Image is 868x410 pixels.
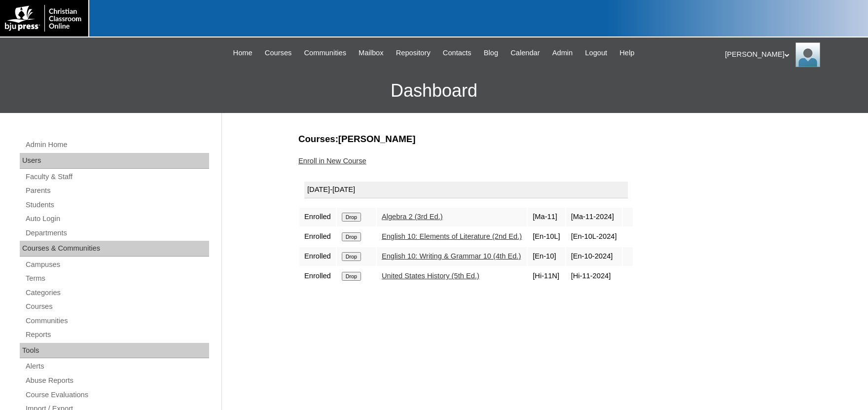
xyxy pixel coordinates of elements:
[585,47,607,59] span: Logout
[396,47,431,59] span: Repository
[260,47,297,59] a: Courses
[299,47,351,59] a: Communities
[506,47,544,59] a: Calendar
[547,47,578,59] a: Admin
[354,47,389,59] a: Mailbox
[5,69,863,113] h3: Dashboard
[342,213,361,222] input: Drop
[391,47,435,59] a: Repository
[382,232,522,240] a: English 10: Elements of Literature (2nd Ed.)
[298,133,787,146] h3: Courses:[PERSON_NAME]
[443,47,471,59] span: Contacts
[299,208,336,226] td: Enrolled
[5,5,83,32] img: logo-white.png
[20,241,209,257] div: Courses & Communities
[298,157,366,165] a: Enroll in New Course
[304,182,628,198] div: [DATE]-[DATE]
[479,47,503,59] a: Blog
[304,47,346,59] span: Communities
[615,47,639,59] a: Help
[25,374,209,387] a: Abuse Reports
[342,272,361,281] input: Drop
[342,232,361,241] input: Drop
[510,47,540,59] span: Calendar
[528,208,565,226] td: [Ma-11]
[342,252,361,261] input: Drop
[20,343,209,359] div: Tools
[438,47,476,59] a: Contacts
[25,329,209,341] a: Reports
[619,47,634,59] span: Help
[20,153,209,169] div: Users
[382,213,443,221] a: Algebra 2 (3rd Ed.)
[299,227,336,246] td: Enrolled
[25,259,209,271] a: Campuses
[25,287,209,299] a: Categories
[566,227,622,246] td: [En-10L-2024]
[233,47,253,59] span: Home
[25,139,209,151] a: Admin Home
[25,199,209,211] a: Students
[25,185,209,197] a: Parents
[528,227,565,246] td: [En-10L]
[566,267,622,286] td: [Hi-11-2024]
[25,389,209,401] a: Course Evaluations
[25,227,209,239] a: Departments
[484,47,498,59] span: Blog
[580,47,612,59] a: Logout
[796,42,820,67] img: Karen Lawton
[299,247,336,266] td: Enrolled
[299,267,336,286] td: Enrolled
[25,315,209,327] a: Communities
[25,213,209,225] a: Auto Login
[25,171,209,183] a: Faculty & Staff
[25,300,209,313] a: Courses
[528,267,565,286] td: [Hi-11N]
[265,47,292,59] span: Courses
[382,252,521,260] a: English 10: Writing & Grammar 10 (4th Ed.)
[566,208,622,226] td: [Ma-11-2024]
[25,360,209,373] a: Alerts
[725,42,858,67] div: [PERSON_NAME]
[359,47,384,59] span: Mailbox
[566,247,622,266] td: [En-10-2024]
[25,272,209,285] a: Terms
[528,247,565,266] td: [En-10]
[552,47,573,59] span: Admin
[228,47,257,59] a: Home
[382,272,479,280] a: United States History (5th Ed.)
